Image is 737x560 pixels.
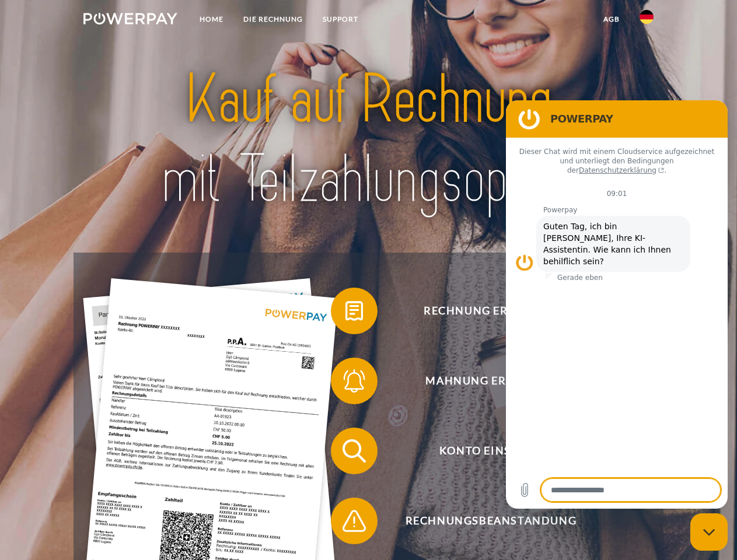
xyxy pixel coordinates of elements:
a: agb [593,9,630,30]
span: Rechnung erhalten? [348,288,634,334]
span: Konto einsehen [348,428,634,474]
a: Home [190,9,233,30]
button: Konto einsehen [331,428,634,474]
button: Mahnung erhalten? [331,358,634,404]
a: DIE RECHNUNG [233,9,313,30]
button: Rechnung erhalten? [331,288,634,334]
img: qb_search.svg [340,436,369,466]
a: SUPPORT [313,9,368,30]
img: logo-powerpay-white.svg [83,13,177,24]
img: de [640,10,654,24]
iframe: Messaging-Fenster [506,100,728,509]
button: Rechnungsbeanstandung [331,498,634,544]
img: qb_warning.svg [340,506,369,535]
iframe: Schaltfläche zum Öffnen des Messaging-Fensters; Konversation läuft [690,513,728,551]
span: Rechnungsbeanstandung [348,498,634,544]
img: title-powerpay_de.svg [111,56,626,223]
img: qb_bill.svg [340,296,369,325]
span: Mahnung erhalten? [348,358,634,404]
img: qb_bell.svg [340,366,369,395]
